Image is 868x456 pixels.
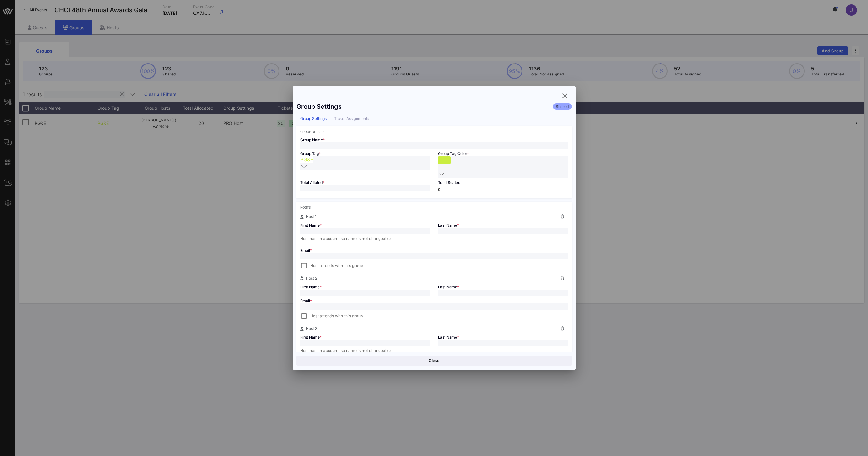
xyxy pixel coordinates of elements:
p: 0 [438,188,568,192]
div: Shared [553,103,572,110]
span: Group Tag Color [438,151,469,156]
span: Total Seated [438,180,460,185]
span: Total Alloted [300,180,324,185]
span: Group Name [300,137,325,142]
span: Host 2 [306,276,317,281]
span: Last Name [438,223,459,228]
div: Group Settings [296,103,342,110]
button: Close [296,356,572,366]
span: Last Name [438,335,459,340]
span: Host 1 [306,214,317,219]
span: Last Name [438,285,459,289]
span: Group Tag [300,151,321,156]
div: Group Details [300,130,568,134]
span: Host attends with this group [310,263,363,269]
span: Email [300,248,312,253]
span: Host has an account, so name is not changeable [300,348,391,353]
div: PG&E [300,156,430,170]
span: Host has an account, so name is not changeable [300,236,391,241]
div: Ticket Assignments [330,115,373,122]
div: Hosts [300,205,568,209]
span: Host 3 [306,326,317,331]
span: First Name [300,335,322,340]
span: Host attends with this group [310,313,363,319]
span: First Name [300,223,322,228]
span: First Name [300,285,322,289]
span: Email [300,298,312,303]
span: PG&E [300,156,313,163]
